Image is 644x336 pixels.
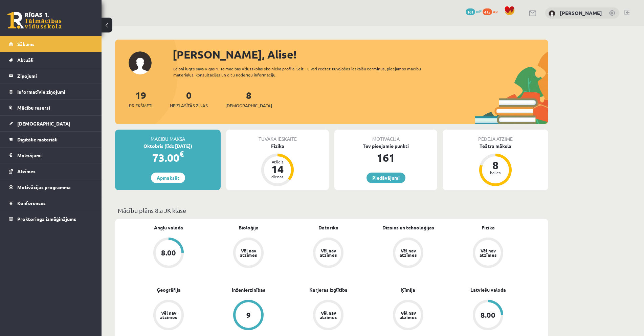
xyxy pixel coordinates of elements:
[17,120,70,127] span: [DEMOGRAPHIC_DATA]
[17,68,93,84] legend: Ziņojumi
[470,286,506,293] a: Latviešu valoda
[267,160,288,164] div: Atlicis
[448,238,528,269] a: Vēl nav atzīmes
[319,248,338,257] div: Vēl nav atzīmes
[9,179,93,195] a: Motivācijas programma
[367,173,405,183] a: Piedāvājumi
[9,148,93,163] a: Maksājumi
[443,142,548,187] a: Teātra māksla 8 balles
[246,311,251,319] div: 9
[225,89,272,109] a: 8[DEMOGRAPHIC_DATA]
[318,224,338,231] a: Datorika
[17,216,76,222] span: Proktoringa izmēģinājums
[368,300,448,332] a: Vēl nav atzīmes
[319,311,338,319] div: Vēl nav atzīmes
[9,52,93,68] a: Aktuāli
[129,89,152,109] a: 19Priekšmeti
[17,148,93,163] legend: Maksājumi
[239,248,258,257] div: Vēl nav atzīmes
[17,57,34,63] span: Aktuāli
[170,89,208,109] a: 0Neizlasītās ziņas
[170,102,208,109] span: Neizlasītās ziņas
[17,41,35,47] span: Sākums
[17,136,58,142] span: Digitālie materiāli
[232,286,265,293] a: Inženierzinības
[17,84,93,99] legend: Informatīvie ziņojumi
[443,130,548,142] div: Pēdējā atzīme
[493,8,497,14] span: xp
[208,238,288,269] a: Vēl nav atzīmes
[288,300,368,332] a: Vēl nav atzīmes
[226,142,329,187] a: Fizika Atlicis 14 dienas
[334,130,437,142] div: Motivācija
[9,68,93,84] a: Ziņojumi
[368,238,448,269] a: Vēl nav atzīmes
[129,300,208,332] a: Vēl nav atzīmes
[239,224,259,231] a: Bioloģija
[118,206,546,215] p: Mācību plāns 8.a JK klase
[157,286,181,293] a: Ģeogrāfija
[7,12,62,29] a: Rīgas 1. Tālmācības vidusskola
[9,195,93,211] a: Konferences
[17,184,71,190] span: Motivācijas programma
[115,142,221,150] div: Oktobris (līdz [DATE])
[17,168,36,174] span: Atzīmes
[448,300,528,332] a: 8.00
[334,142,437,150] div: Tev pieejamie punkti
[9,100,93,115] a: Mācību resursi
[225,102,272,109] span: [DEMOGRAPHIC_DATA]
[560,9,602,16] a: [PERSON_NAME]
[479,248,497,257] div: Vēl nav atzīmes
[161,249,176,256] div: 8.00
[481,311,495,319] div: 8.00
[9,116,93,131] a: [DEMOGRAPHIC_DATA]
[334,150,437,166] div: 161
[173,66,433,78] div: Laipni lūgts savā Rīgas 1. Tālmācības vidusskolas skolnieka profilā. Šeit Tu vari redzēt tuvojošo...
[483,8,501,14] a: 475 xp
[288,238,368,269] a: Vēl nav atzīmes
[476,8,482,14] span: mP
[443,142,548,150] div: Teātra māksla
[485,171,506,175] div: balles
[309,286,348,293] a: Karjeras izglītība
[9,211,93,227] a: Proktoringa izmēģinājums
[17,105,50,111] span: Mācību resursi
[159,311,178,319] div: Vēl nav atzīmes
[466,8,482,14] a: 161 mP
[115,150,221,166] div: 73.00
[208,300,288,332] a: 9
[226,142,329,150] div: Fizika
[401,286,415,293] a: Ķīmija
[549,10,555,17] img: Alise Dilevka
[485,160,506,171] div: 8
[399,248,418,257] div: Vēl nav atzīmes
[173,46,548,63] div: [PERSON_NAME], Alise!
[115,130,221,142] div: Mācību maksa
[482,224,495,231] a: Fizika
[9,132,93,147] a: Digitālie materiāli
[154,224,183,231] a: Angļu valoda
[129,238,208,269] a: 8.00
[267,175,288,179] div: dienas
[267,164,288,175] div: 14
[179,149,184,159] span: €
[9,163,93,179] a: Atzīmes
[483,8,492,15] span: 475
[129,102,152,109] span: Priekšmeti
[17,200,46,206] span: Konferences
[151,173,185,183] a: Apmaksāt
[9,36,93,52] a: Sākums
[226,130,329,142] div: Tuvākā ieskaite
[382,224,434,231] a: Dizains un tehnoloģijas
[399,311,418,319] div: Vēl nav atzīmes
[9,84,93,99] a: Informatīvie ziņojumi
[466,8,475,15] span: 161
